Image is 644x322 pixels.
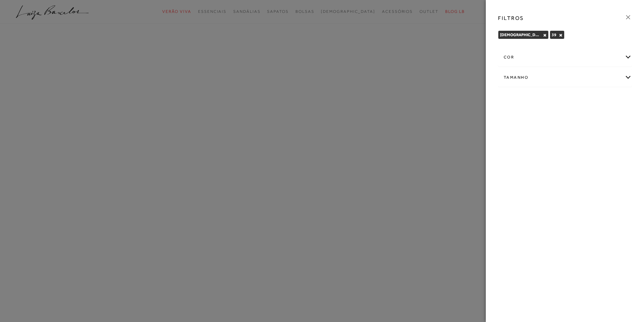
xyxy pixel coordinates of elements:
[543,33,547,38] button: Rasteiras Close
[498,48,631,66] div: cor
[500,32,544,37] span: [DEMOGRAPHIC_DATA]
[552,32,556,37] span: 39
[498,69,631,86] div: Tamanho
[498,14,524,22] h3: FILTROS
[559,33,563,38] button: 39 Close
